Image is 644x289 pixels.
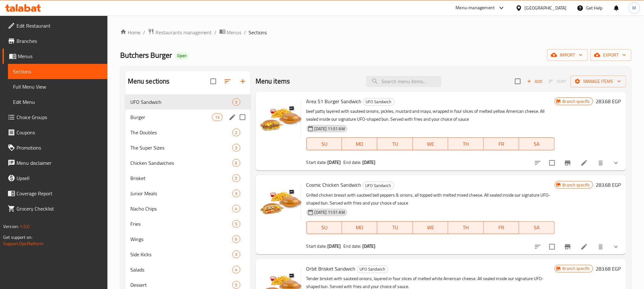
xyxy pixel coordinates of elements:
li: / [244,29,246,36]
span: 4 [233,267,240,273]
span: The Super Sizes [130,144,232,151]
span: Start date: [306,158,327,166]
div: [GEOGRAPHIC_DATA] [525,4,567,11]
a: Edit Menu [8,94,107,110]
div: items [232,190,240,197]
span: Full Menu View [13,83,102,91]
b: [DATE] [362,242,376,250]
a: Branches [3,33,107,49]
span: WE [415,139,446,149]
a: Choice Groups [3,110,107,125]
span: Edit Restaurant [17,22,102,30]
span: 3 [233,145,240,151]
button: Branch-specific-item [560,155,575,171]
span: Area 51 Burger Sandwich [306,97,362,106]
span: [DATE] 11:51 AM [312,209,347,215]
a: Coupons [3,125,107,140]
p: Grilled chicken breast with sauteed bell peppers & onions, all topped with melted mixed cheese. A... [306,191,555,207]
div: Nacho Chips4 [125,201,250,216]
span: TU [380,139,410,149]
div: items [232,266,240,273]
h2: Menu items [256,77,290,86]
span: SA [522,223,552,232]
button: edit [228,112,237,122]
span: Choice Groups [17,113,102,121]
span: Brisket [130,174,232,182]
span: MO [345,223,375,232]
span: Version: [3,222,19,231]
img: Cosmic Chicken Sandwich [261,180,301,221]
button: SA [519,138,554,150]
button: export [590,49,631,61]
span: Junior Meals [130,190,232,197]
div: Wings6 [125,232,250,247]
li: / [143,29,145,36]
b: [DATE] [328,242,341,250]
span: TU [380,223,410,232]
a: Coverage Report [3,186,107,201]
span: FR [486,223,517,232]
h2: Menu sections [128,77,170,86]
button: MO [342,221,377,234]
span: Sections [249,29,267,36]
a: Edit Restaurant [3,18,107,33]
li: / [215,29,217,36]
input: search [366,76,441,87]
span: Salads [130,266,232,273]
span: Restaurants management [155,29,212,36]
button: sort-choices [530,239,545,254]
a: Edit menu item [580,159,588,167]
div: UFO Sandwich [357,265,388,273]
span: Upsell [17,174,102,182]
span: Select to update [545,156,559,170]
span: SU [309,139,339,149]
span: 3 [233,99,240,105]
span: Side Kicks [130,251,232,258]
div: Menu-management [456,4,495,12]
div: items [232,281,240,289]
div: items [232,159,240,167]
span: Orbit Brisket Sandwich [306,264,356,273]
div: Burger13edit [125,110,250,125]
a: Support.OpsPlatform [3,239,44,248]
span: UFO Sandwich [130,98,232,106]
span: 2 [233,130,240,136]
h6: 283.68 EGP [596,180,621,189]
span: Chicken Sandwiches [130,159,232,167]
span: Promotions [17,144,102,151]
button: sort-choices [530,155,545,171]
div: items [212,113,222,121]
a: Promotions [3,140,107,155]
button: WE [413,221,448,234]
div: items [232,129,240,136]
button: Branch-specific-item [560,239,575,254]
span: 6 [233,236,240,242]
span: WE [415,223,446,232]
button: Add section [235,74,250,89]
button: Manage items [571,76,626,87]
span: End date: [343,242,361,250]
span: Grocery Checklist [17,205,102,212]
a: Full Menu View [8,79,107,94]
span: Select section [511,75,524,88]
div: items [232,251,240,258]
a: Sections [8,64,107,79]
b: [DATE] [362,158,376,166]
a: Menus [219,28,242,37]
div: Wings [130,235,232,243]
div: Junior Meals3 [125,186,250,201]
span: 5 [233,282,240,288]
button: SU [306,138,342,150]
div: The Doubles [130,129,232,136]
div: items [232,174,240,182]
nav: breadcrumb [120,28,631,37]
span: Manage items [576,77,621,85]
svg: Show Choices [612,159,620,167]
span: FR [486,139,517,149]
span: SA [522,139,552,149]
span: 13 [212,114,222,120]
div: Side Kicks3 [125,247,250,262]
span: TH [451,223,481,232]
